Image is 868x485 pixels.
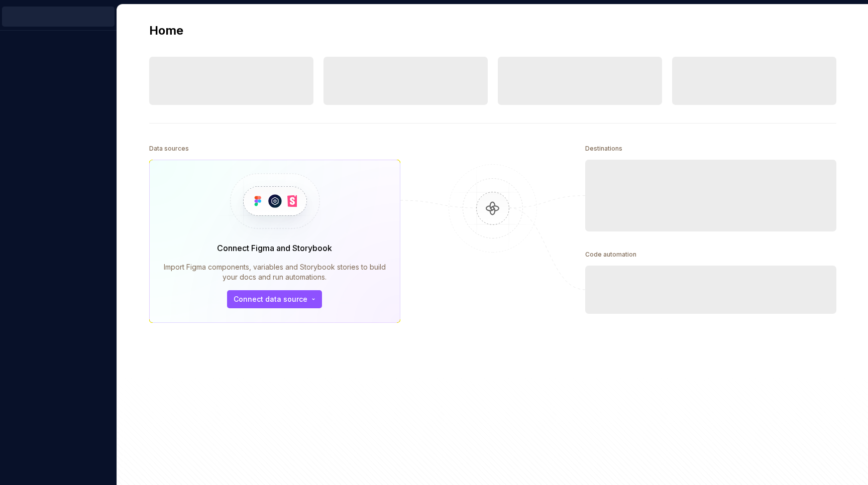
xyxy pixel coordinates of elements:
[227,290,322,308] button: Connect data source
[585,142,622,156] div: Destinations
[585,248,636,262] div: Code automation
[164,262,386,282] div: Import Figma components, variables and Storybook stories to build your docs and run automations.
[149,142,189,156] div: Data sources
[149,23,183,39] h2: Home
[234,294,307,304] span: Connect data source
[217,242,332,254] div: Connect Figma and Storybook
